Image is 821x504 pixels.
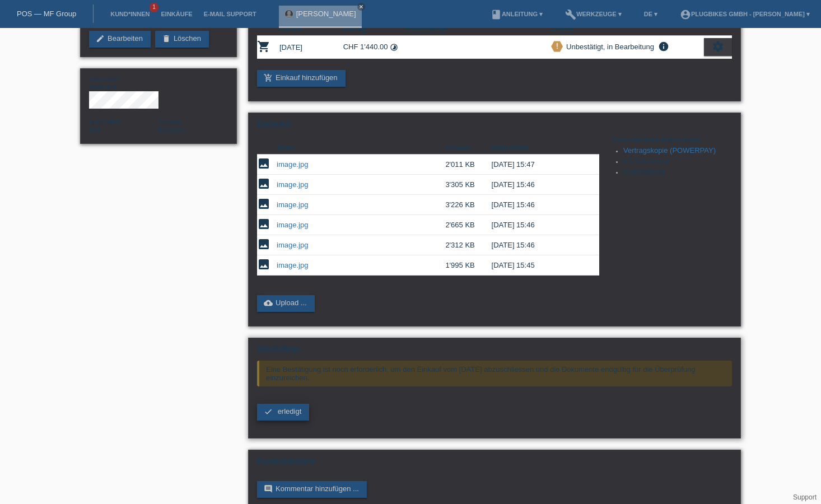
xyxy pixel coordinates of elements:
i: delete [162,34,171,43]
th: Betrag [343,22,407,36]
td: [DATE] 15:46 [492,235,584,255]
td: 3'226 KB [445,195,491,215]
a: add_shopping_cartEinkauf hinzufügen [257,70,346,87]
a: image.jpg [277,241,308,249]
i: info [657,41,670,52]
span: 1 [150,3,158,12]
a: commentKommentar hinzufügen ... [257,481,367,498]
i: account_circle [680,9,691,20]
a: deleteLöschen [155,31,209,48]
span: Deutsch [158,126,185,134]
td: 3'305 KB [445,175,491,195]
a: Kund*innen [105,11,155,17]
a: cloud_uploadUpload ... [257,295,315,312]
a: [PERSON_NAME] [296,10,356,18]
td: 2'011 KB [445,155,491,175]
span: Schweiz [89,126,100,134]
a: image.jpg [277,200,308,209]
a: image.jpg [277,180,308,189]
h2: Dateien [257,119,732,136]
i: cloud_upload [264,298,273,307]
td: [DATE] [279,36,343,59]
i: add_shopping_cart [264,73,273,82]
a: DE ▾ [638,11,663,17]
i: image [257,237,270,251]
i: image [257,177,270,190]
a: Vertragskopie (POWERPAY) [623,146,716,155]
i: Fixe Raten (12 Raten) [390,43,398,52]
td: [DATE] 15:46 [492,195,584,215]
a: close [357,3,365,11]
th: Datum/Zeit [492,141,584,155]
td: [DATE] 15:46 [492,215,584,235]
td: [DATE] 15:45 [492,255,584,276]
th: Grösse [445,141,491,155]
div: Eine Bestätigung ist noch erforderlich, um den Einkauf vom [DATE] abzuschliessen und die Dokument... [257,361,732,386]
h4: Erforderliche Dokumente [613,136,732,144]
th: Datum [279,22,343,36]
i: build [565,9,576,20]
i: comment [264,484,273,493]
span: erledigt [278,407,302,416]
td: [DATE] 15:47 [492,155,584,175]
div: Weiblich [89,74,158,91]
i: image [257,258,270,271]
td: [DATE] 15:46 [492,175,584,195]
span: Nationalität [89,119,120,125]
a: image.jpg [277,160,308,169]
h2: Workflow [257,344,732,361]
a: account_circlePlugBikes GmbH - [PERSON_NAME] ▾ [674,11,815,17]
li: ID-/Passkopie [623,157,732,167]
i: priority_high [553,42,561,50]
a: Support [793,493,817,501]
i: image [257,157,270,170]
i: image [257,197,270,211]
a: editBearbeiten [89,31,151,48]
span: Geschlecht [89,76,120,82]
i: book [491,9,502,20]
a: Einkäufe [155,11,198,17]
i: edit [96,34,105,43]
a: check erledigt [257,404,309,421]
a: image.jpg [277,261,308,269]
span: Sprache [158,119,181,125]
li: Kaufquittung [623,167,732,178]
h2: Kommentare [257,456,732,473]
td: 2'665 KB [445,215,491,235]
i: settings [712,40,724,53]
i: close [358,4,364,10]
i: POSP00027601 [257,40,270,53]
i: image [257,217,270,231]
th: Datei [277,141,445,155]
th: Kommentar [407,22,551,36]
td: 2'312 KB [445,235,491,255]
td: CHF 1'440.00 [343,36,407,59]
div: Unbestätigt, in Bearbeitung [563,41,654,53]
a: POS — MF Group [17,10,76,18]
a: bookAnleitung ▾ [485,11,548,17]
i: check [264,407,273,416]
td: 1'995 KB [445,255,491,276]
th: Status [551,22,704,36]
a: buildWerkzeuge ▾ [559,11,627,17]
a: image.jpg [277,221,308,229]
a: E-Mail Support [198,11,262,17]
